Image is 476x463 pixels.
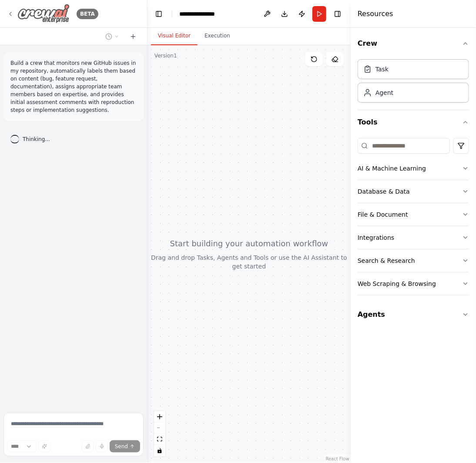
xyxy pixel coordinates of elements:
[332,8,344,20] button: Hide right sidebar
[358,187,410,196] div: Database & Data
[23,136,50,143] span: Thinking...
[326,456,349,461] a: React Flow attribution
[358,203,469,226] button: File & Document
[358,233,394,242] div: Integrations
[358,279,436,288] div: Web Scraping & Browsing
[358,249,469,272] button: Search & Research
[154,411,165,456] div: React Flow controls
[10,59,137,114] p: Build a crew that monitors new GitHub issues in my repository, automatically labels them based on...
[154,434,165,445] button: fit view
[179,10,224,18] nav: breadcrumb
[358,272,469,295] button: Web Scraping & Browsing
[358,210,408,219] div: File & Document
[358,180,469,203] button: Database & Data
[96,440,108,453] button: Click to speak your automation idea
[153,8,165,20] button: Hide left sidebar
[358,226,469,249] button: Integrations
[77,9,98,19] div: BETA
[82,440,94,453] button: Upload files
[154,52,177,59] div: Version 1
[198,27,237,45] button: Execution
[154,411,165,423] button: zoom in
[358,157,469,180] button: AI & Machine Learning
[38,440,50,453] button: Improve this prompt
[358,134,469,302] div: Tools
[358,302,469,327] button: Agents
[154,423,165,434] button: zoom out
[358,164,426,173] div: AI & Machine Learning
[358,31,469,56] button: Crew
[358,256,415,265] div: Search & Research
[17,4,70,23] img: Logo
[151,27,198,45] button: Visual Editor
[102,31,123,42] button: Switch to previous chat
[110,440,140,453] button: Send
[375,88,393,97] div: Agent
[154,445,165,456] button: toggle interactivity
[358,56,469,110] div: Crew
[358,9,393,19] h4: Resources
[358,110,469,134] button: Tools
[126,31,140,42] button: Start a new chat
[375,65,389,74] div: Task
[115,443,128,450] span: Send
